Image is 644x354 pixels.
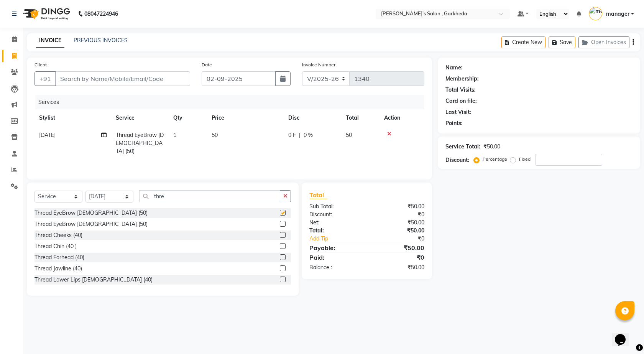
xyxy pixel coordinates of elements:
div: ₹0 [377,235,430,243]
div: Service Total: [445,143,480,151]
div: Name: [445,64,463,72]
th: Total [341,109,379,127]
div: Thread EyeBrow [DEMOGRAPHIC_DATA] (50) [34,209,148,217]
div: ₹50.00 [367,203,430,211]
span: 50 [212,132,218,138]
div: Payable: [304,243,367,252]
div: ₹0 [367,211,430,219]
span: | [299,131,301,139]
span: 50 [346,132,352,138]
th: Qty [169,109,207,127]
input: Search or Scan [139,190,280,202]
div: ₹50.00 [367,219,430,227]
div: Total: [304,227,367,235]
iframe: chat widget [612,323,636,346]
div: Thread Cheeks (40) [34,231,82,239]
th: Action [379,109,424,127]
div: Last Visit: [445,108,471,116]
span: 1 [173,132,176,138]
span: Total [309,191,327,199]
div: Thread Chin (40 ) [34,242,77,250]
th: Stylist [34,109,111,127]
div: Thread Jawline (40) [34,265,82,273]
div: ₹50.00 [367,227,430,235]
th: Price [207,109,284,127]
div: Sub Total: [304,203,367,211]
a: Add Tip [304,235,377,243]
span: manager [606,10,629,18]
div: Discount: [304,211,367,219]
div: Paid: [304,253,367,262]
div: ₹50.00 [483,143,500,151]
span: [DATE] [39,132,56,138]
div: Total Visits: [445,86,476,94]
a: PREVIOUS INVOICES [74,37,128,44]
button: Create New [501,36,545,48]
input: Search by Name/Mobile/Email/Code [55,71,190,86]
div: ₹50.00 [367,243,430,252]
span: 0 % [304,131,313,139]
button: Open Invoices [578,36,629,48]
a: INVOICE [36,34,64,48]
div: Discount: [445,156,469,164]
div: ₹50.00 [367,263,430,272]
label: Client [34,61,47,68]
label: Percentage [483,156,507,163]
img: manager [589,7,602,20]
div: Thread EyeBrow [DEMOGRAPHIC_DATA] (50) [34,220,148,228]
div: Thread Lower Lips [DEMOGRAPHIC_DATA] (40) [34,276,153,284]
div: Services [35,95,430,109]
div: Card on file: [445,97,477,105]
button: +91 [34,71,56,86]
label: Date [202,61,212,68]
div: ₹0 [367,253,430,262]
div: Net: [304,219,367,227]
span: Thread EyeBrow [DEMOGRAPHIC_DATA] (50) [116,132,164,155]
b: 08047224946 [84,3,118,25]
div: Points: [445,119,463,127]
div: Membership: [445,75,479,83]
label: Invoice Number [302,61,335,68]
div: Balance : [304,263,367,272]
label: Fixed [519,156,531,163]
button: Save [549,36,575,48]
th: Service [111,109,169,127]
span: 0 F [288,131,296,139]
div: Thread Forhead (40) [34,254,84,262]
th: Disc [284,109,341,127]
img: logo [20,3,72,25]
